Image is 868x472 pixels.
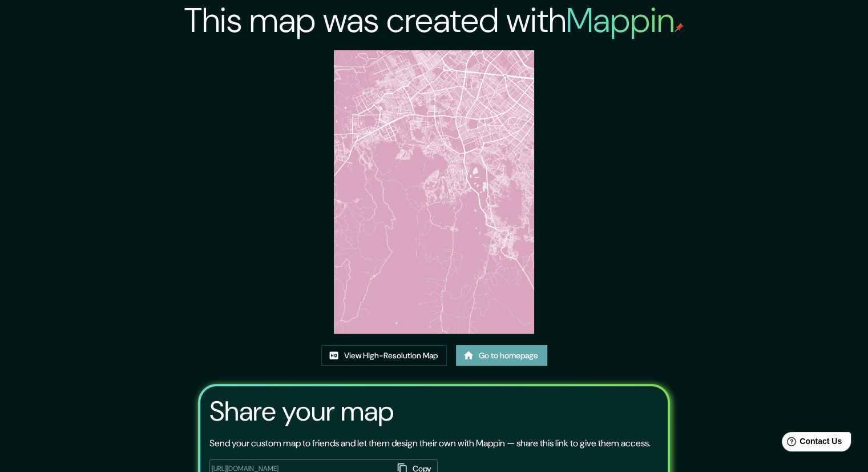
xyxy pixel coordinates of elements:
iframe: Help widget launcher [766,427,855,459]
img: created-map [334,50,534,334]
h3: Share your map [209,395,394,427]
a: View High-Resolution Map [321,345,447,366]
a: Go to homepage [456,345,547,366]
img: mappin-pin [675,23,684,32]
p: Send your custom map to friends and let them design their own with Mappin — share this link to gi... [209,437,651,450]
